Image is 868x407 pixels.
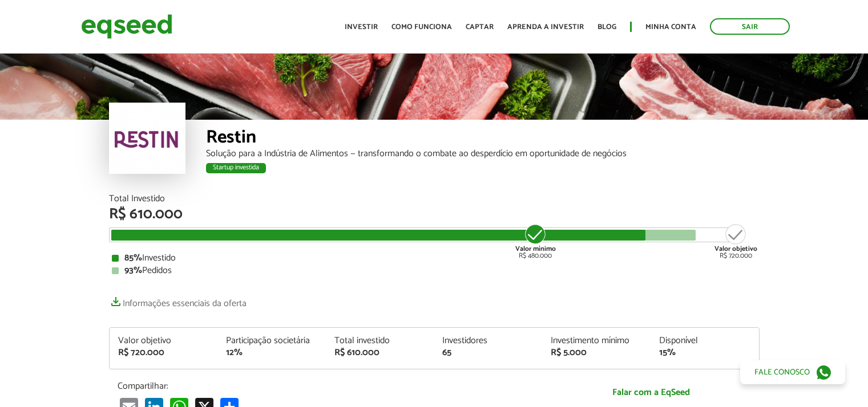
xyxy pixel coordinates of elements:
div: Participação societária [226,336,317,345]
a: Investir [345,23,378,31]
div: R$ 480.000 [514,223,557,259]
a: Aprenda a investir [507,23,584,31]
a: Como funciona [391,23,452,31]
div: R$ 610.000 [334,348,426,357]
strong: 85% [124,250,142,266]
img: EqSeed [81,11,172,42]
a: Captar [466,23,494,31]
a: Sair [710,18,790,35]
div: Restin [206,128,760,149]
div: Total Investido [109,194,760,203]
div: Investimento mínimo [551,336,642,345]
div: R$ 5.000 [551,348,642,357]
div: R$ 720.000 [118,348,209,357]
div: Valor objetivo [118,336,209,345]
div: R$ 610.000 [109,207,760,222]
div: Startup investida [206,163,266,173]
a: Fale conosco [740,360,845,384]
div: 15% [659,348,750,357]
a: Minha conta [645,23,696,31]
strong: Valor objetivo [714,243,757,254]
div: 65 [442,348,534,357]
a: Informações essenciais da oferta [109,292,247,308]
a: Falar com a EqSeed [551,381,751,404]
div: Solução para a Indústria de Alimentos — transformando o combate ao desperdício em oportunidade de... [206,149,760,158]
div: Investidores [442,336,534,345]
strong: Valor mínimo [515,243,556,254]
div: Disponível [659,336,750,345]
div: R$ 720.000 [714,223,757,259]
strong: 93% [124,263,142,278]
div: Investido [112,254,757,263]
div: Pedidos [112,266,757,275]
p: Compartilhar: [118,381,534,392]
a: Blog [597,23,616,31]
div: Total investido [334,336,426,345]
div: 12% [226,348,317,357]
